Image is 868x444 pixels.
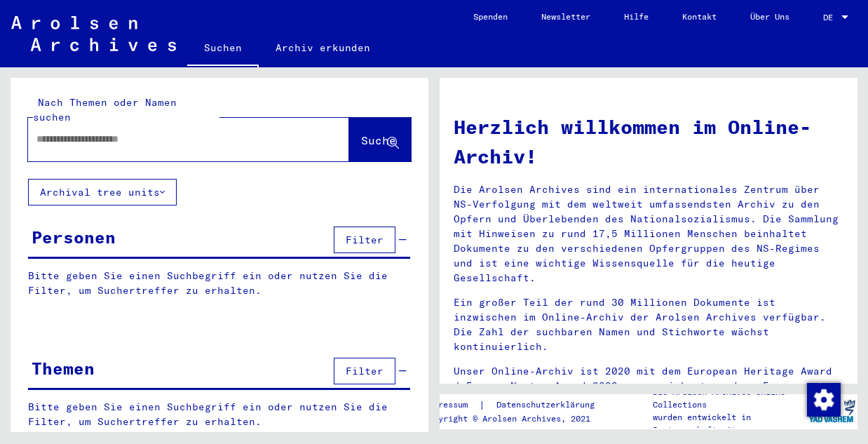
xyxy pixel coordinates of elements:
img: Zustimmung ändern [807,383,841,417]
a: Archivbaum [179,430,243,443]
a: Impressum [423,398,479,412]
span: DE [823,13,839,22]
button: Filter [334,358,395,384]
a: Datenschutzerklärung [485,398,611,412]
img: yv_logo.png [806,393,858,429]
button: Archival tree units [28,179,177,206]
button: Filter [334,227,395,253]
a: Suchen [187,31,259,67]
p: Ein großer Teil der rund 30 Millionen Dokumente ist inzwischen im Online-Archiv der Arolsen Archi... [454,295,843,354]
span: Suche [361,133,396,147]
p: Unser Online-Archiv ist 2020 mit dem European Heritage Award / Europa Nostra Award 2020 ausgezeic... [454,364,843,408]
p: Copyright © Arolsen Archives, 2021 [423,412,611,425]
p: wurden entwickelt in Partnerschaft mit [653,411,806,436]
p: Die Arolsen Archives Online-Collections [653,386,806,411]
p: Bitte geben Sie einen Suchbegriff ein oder nutzen Sie die Filter, um Suchertreffer zu erhalten. [28,269,410,298]
button: Suche [349,118,411,161]
img: Arolsen_neg.svg [11,16,176,51]
a: Archiv erkunden [259,31,387,65]
div: Themen [32,356,95,381]
p: Die Arolsen Archives sind ein internationales Zentrum über NS-Verfolgung mit dem weltweit umfasse... [454,182,843,285]
div: Personen [32,224,116,250]
mat-label: Nach Themen oder Namen suchen [33,96,177,123]
p: Bitte geben Sie einen Suchbegriff ein oder nutzen Sie die Filter, um Suchertreffer zu erhalten. O... [28,400,411,444]
span: Filter [346,234,384,246]
span: Filter [346,365,384,377]
div: | [423,398,611,412]
h1: Herzlich willkommen im Online-Archiv! [454,112,843,171]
